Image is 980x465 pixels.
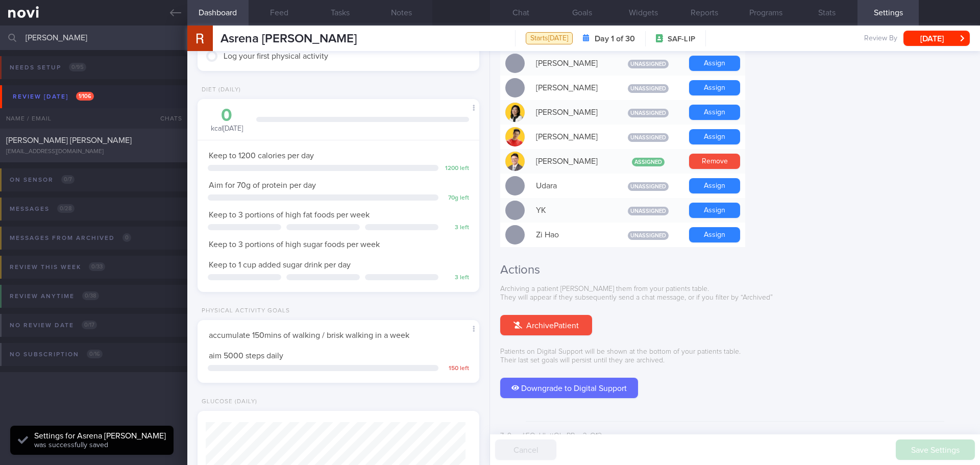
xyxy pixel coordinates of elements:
span: Unassigned [628,60,669,68]
div: [PERSON_NAME] [531,53,612,74]
span: was successfully saved [34,442,108,449]
span: 0 / 38 [82,291,99,300]
div: Zi Hao [531,225,612,245]
button: Assign [689,178,740,193]
div: kcal [DATE] [208,107,246,134]
button: Downgrade to Digital Support [500,378,638,398]
div: [PERSON_NAME] [531,102,612,123]
div: Chats [146,108,187,129]
button: Assign [689,80,740,95]
div: Messages [7,202,77,216]
span: accumulate 150mins of walking / brisk walking in a week [209,331,409,339]
span: 1 / 106 [76,92,94,101]
span: Assigned [632,158,665,166]
span: 0 / 28 [57,204,75,213]
h2: Actions [500,262,970,278]
span: Review By [864,34,897,43]
span: Asrena [PERSON_NAME] [220,33,357,45]
div: 70 g left [444,194,469,202]
div: Review [DATE] [10,90,96,104]
span: [PERSON_NAME] [PERSON_NAME] [6,136,132,144]
div: YK [531,200,612,221]
div: Review anytime [7,289,102,303]
span: Keep to 3 portions of high fat foods per week [209,211,370,219]
div: No subscription [7,348,105,361]
span: 0 / 17 [82,321,97,329]
div: Review this week [7,260,108,274]
div: 3 left [444,224,469,232]
button: Assign [689,105,740,120]
div: Diet (Daily) [198,86,241,94]
div: Glucose (Daily) [198,398,257,406]
button: Assign [689,56,740,71]
span: 0 / 7 [61,175,75,184]
button: Assign [689,227,740,242]
div: 150 left [444,365,469,373]
span: Keep to 3 portions of high sugar foods per week [209,240,380,249]
div: [EMAIL_ADDRESS][DOMAIN_NAME] [6,148,181,156]
div: 7c9osqliFQaHlottQkaRRqp3sO12 [500,432,970,441]
button: Assign [689,129,740,144]
button: Assign [689,203,740,218]
div: Physical Activity Goals [198,307,290,315]
strong: Day 1 of 30 [595,34,635,44]
button: ArchivePatient [500,315,592,335]
span: SAF-LIP [668,34,695,44]
span: Unassigned [628,133,669,142]
span: Unassigned [628,109,669,117]
span: 0 / 95 [69,63,86,71]
div: [PERSON_NAME] [531,151,612,172]
span: Unassigned [628,84,669,93]
div: Udara [531,176,612,196]
span: Unassigned [628,182,669,191]
span: 0 / 16 [87,350,103,358]
span: 0 [122,233,131,242]
div: [PERSON_NAME] [531,127,612,147]
div: [PERSON_NAME] [531,78,612,98]
span: Keep to 1200 calories per day [209,152,314,160]
button: [DATE] [903,31,970,46]
span: 0 / 33 [89,262,105,271]
span: Unassigned [628,231,669,240]
span: Unassigned [628,207,669,215]
div: 3 left [444,274,469,282]
div: On sensor [7,173,77,187]
div: Messages from Archived [7,231,134,245]
p: Patients on Digital Support will be shown at the bottom of your patients table. Their last set go... [500,348,970,365]
div: No review date [7,319,100,332]
p: Archiving a patient [PERSON_NAME] them from your patients table. They will appear if they subsequ... [500,285,970,303]
div: 0 [208,107,246,125]
div: Settings for Asrena [PERSON_NAME] [34,431,166,441]
button: Remove [689,154,740,169]
span: Keep to 1 cup added sugar drink per day [209,261,351,269]
div: Starts [DATE] [526,32,573,45]
span: Aim for 70g of protein per day [209,181,316,189]
div: Needs setup [7,61,89,75]
span: aim 5000 steps daily [209,352,283,360]
div: 1200 left [444,165,469,173]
